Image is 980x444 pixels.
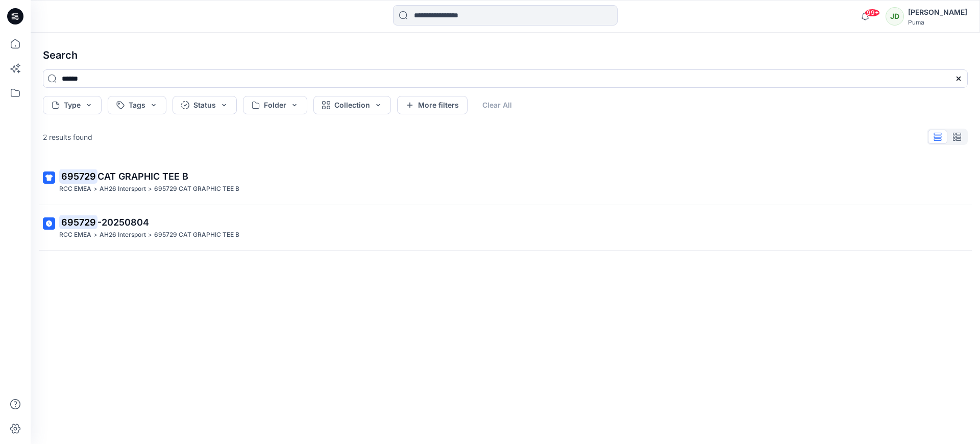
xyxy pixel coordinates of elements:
p: 695729 CAT GRAPHIC TEE B [154,230,239,240]
p: RCC EMEA [59,184,91,194]
button: More filters [397,96,468,114]
button: Tags [108,96,166,114]
p: RCC EMEA [59,230,91,240]
span: -20250804 [97,217,149,228]
button: Status [173,96,237,114]
div: Puma [908,18,967,26]
a: 695729-20250804RCC EMEA>AH26 Intersport>695729 CAT GRAPHIC TEE B [37,209,974,246]
a: 695729CAT GRAPHIC TEE BRCC EMEA>AH26 Intersport>695729 CAT GRAPHIC TEE B [37,163,974,201]
div: JD [886,7,904,26]
p: > [93,230,97,240]
p: AH26 Intersport [100,230,146,240]
mark: 695729 [59,169,97,183]
button: Collection [313,96,391,114]
p: > [148,230,152,240]
p: 2 results found [43,132,92,142]
button: Folder [243,96,307,114]
p: AH26 Intersport [100,184,146,194]
span: CAT GRAPHIC TEE B [97,171,188,182]
div: [PERSON_NAME] [908,6,967,18]
button: Type [43,96,102,114]
p: > [93,184,97,194]
span: 99+ [865,9,880,17]
h4: Search [35,41,976,69]
mark: 695729 [59,215,97,229]
p: 695729 CAT GRAPHIC TEE B [154,184,239,194]
p: > [148,184,152,194]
